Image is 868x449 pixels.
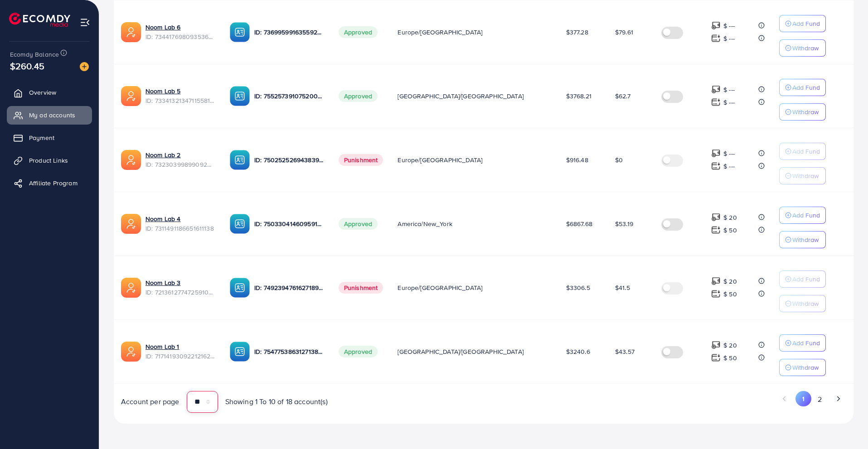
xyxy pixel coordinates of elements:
[779,79,826,96] button: Add Fund
[723,276,737,287] p: $ 20
[145,32,215,41] span: ID: 7344176980935360513
[779,167,826,184] button: Withdraw
[145,150,215,169] div: <span class='underline'>Noom Lab 2</span></br>7323039989909209089
[779,295,826,312] button: Withdraw
[254,282,324,293] p: ID: 7492394761627189255
[398,219,452,228] span: America/New_York
[615,283,630,292] span: $41.5
[10,50,59,59] span: Ecomdy Balance
[723,161,735,172] p: $ ---
[615,28,633,37] span: $79.61
[339,154,383,166] span: Punishment
[491,391,846,408] ul: Pagination
[811,391,828,408] button: Go to page 2
[7,174,92,192] a: Affiliate Program
[145,288,215,297] span: ID: 7213612774725910530
[566,155,588,164] span: $916.48
[339,90,378,102] span: Approved
[145,278,215,297] div: <span class='underline'>Noom Lab 3</span></br>7213612774725910530
[145,23,215,41] div: <span class='underline'>Noom Lab 6</span></br>7344176980935360513
[792,18,820,29] p: Add Fund
[145,214,215,233] div: <span class='underline'>Noom Lab 4</span></br>7311491186651611138
[615,155,623,164] span: $0
[566,283,590,292] span: $3306.5
[145,160,215,169] span: ID: 7323039989909209089
[80,62,89,71] img: image
[711,340,721,350] img: top-up amount
[792,82,820,93] p: Add Fund
[792,43,819,53] p: Withdraw
[145,278,181,287] a: Noom Lab 3
[398,92,524,101] span: [GEOGRAPHIC_DATA]/[GEOGRAPHIC_DATA]
[711,34,721,43] img: top-up amount
[779,15,826,32] button: Add Fund
[779,207,826,224] button: Add Fund
[230,278,250,298] img: ic-ba-acc.ded83a64.svg
[145,352,215,361] span: ID: 7171419309221216257
[121,22,141,42] img: ic-ads-acc.e4c84228.svg
[230,86,250,106] img: ic-ba-acc.ded83a64.svg
[723,33,735,44] p: $ ---
[566,347,590,356] span: $3240.6
[29,88,56,97] span: Overview
[792,106,819,117] p: Withdraw
[145,150,181,159] a: Noom Lab 2
[723,20,735,31] p: $ ---
[792,170,819,181] p: Withdraw
[723,352,737,363] p: $ 50
[145,224,215,233] span: ID: 7311491186651611138
[7,151,92,169] a: Product Links
[7,106,92,124] a: My ad accounts
[723,340,737,351] p: $ 20
[723,97,735,108] p: $ ---
[121,150,141,170] img: ic-ads-acc.e4c84228.svg
[398,155,482,164] span: Europe/[GEOGRAPHIC_DATA]
[29,133,54,142] span: Payment
[779,334,826,352] button: Add Fund
[792,234,819,245] p: Withdraw
[779,39,826,57] button: Withdraw
[792,298,819,309] p: Withdraw
[711,276,721,286] img: top-up amount
[121,278,141,298] img: ic-ads-acc.e4c84228.svg
[145,87,181,96] a: Noom Lab 5
[230,214,250,234] img: ic-ba-acc.ded83a64.svg
[830,391,846,406] button: Go to next page
[339,282,383,294] span: Punishment
[254,27,324,38] p: ID: 7369959916355928081
[254,154,324,165] p: ID: 7502525269438398465
[145,87,215,105] div: <span class='underline'>Noom Lab 5</span></br>7334132134711558146
[9,13,70,27] img: logo
[7,83,92,101] a: Overview
[121,214,141,234] img: ic-ads-acc.e4c84228.svg
[121,86,141,106] img: ic-ads-acc.e4c84228.svg
[145,23,181,32] a: Noom Lab 6
[723,212,737,223] p: $ 20
[29,179,78,188] span: Affiliate Program
[10,59,45,73] span: $260.45
[566,92,592,101] span: $3768.21
[398,347,524,356] span: [GEOGRAPHIC_DATA]/[GEOGRAPHIC_DATA]
[723,225,737,236] p: $ 50
[723,84,735,95] p: $ ---
[254,218,324,229] p: ID: 7503304146095915016
[254,91,324,101] p: ID: 7552573910752002064
[711,97,721,107] img: top-up amount
[121,342,141,362] img: ic-ads-acc.e4c84228.svg
[711,225,721,235] img: top-up amount
[145,214,181,223] a: Noom Lab 4
[7,129,92,147] a: Payment
[792,362,819,373] p: Withdraw
[339,346,378,357] span: Approved
[145,96,215,105] span: ID: 7334132134711558146
[80,17,90,28] img: menu
[779,359,826,376] button: Withdraw
[711,149,721,158] img: top-up amount
[711,85,721,94] img: top-up amount
[829,408,861,442] iframe: Chat
[792,338,820,348] p: Add Fund
[121,396,179,407] span: Account per page
[723,289,737,299] p: $ 50
[29,156,68,165] span: Product Links
[398,283,482,292] span: Europe/[GEOGRAPHIC_DATA]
